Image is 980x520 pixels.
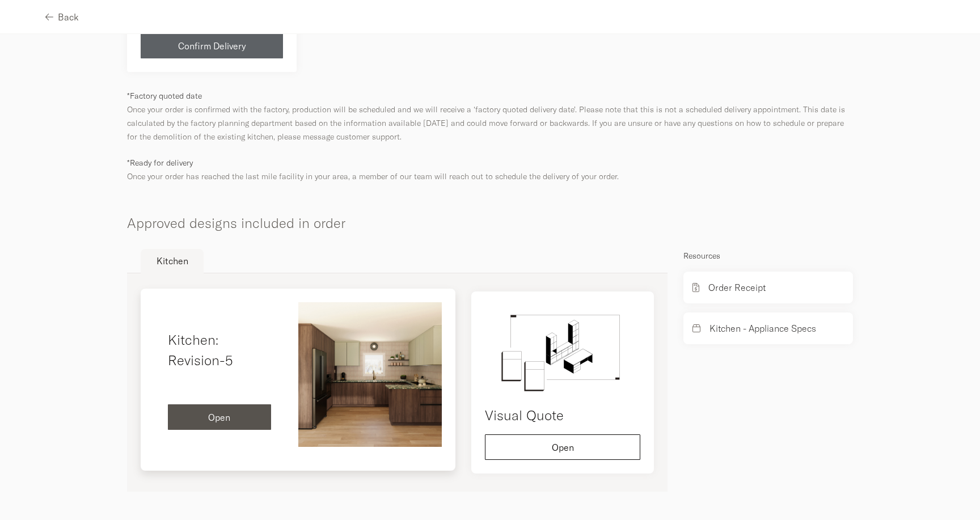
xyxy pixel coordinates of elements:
[683,249,853,263] p: Resources
[45,4,79,29] button: Back
[58,12,79,22] span: Back
[141,249,204,273] button: Kitchen
[709,322,816,335] p: Kitchen - Appliance Specs
[708,281,766,294] p: Order Receipt
[127,156,853,183] p: Once your order has reached the last mile facility in your area, a member of our team will reach ...
[298,302,442,447] img: 4-f1c9.jpg
[552,443,574,452] span: Open
[168,404,271,430] button: Open
[127,196,853,233] h4: Approved designs included in order
[127,91,202,101] span: *Factory quoted date
[168,329,271,370] h4: Kitchen: Revision-5
[485,405,640,425] h4: Visual Quote
[127,158,193,168] span: *Ready for delivery
[178,41,246,50] span: Confirm Delivery
[485,434,640,460] button: Open
[208,413,230,422] span: Open
[141,33,283,58] button: Confirm Delivery
[485,305,640,396] img: visual-quote.svg
[127,89,853,143] p: Once your order is confirmed with the factory, production will be scheduled and we will receive a...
